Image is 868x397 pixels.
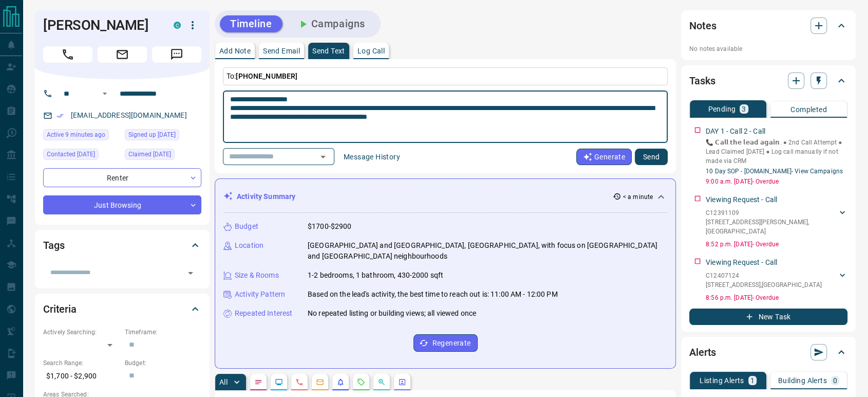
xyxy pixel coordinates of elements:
[706,208,837,218] p: C12391109
[220,15,282,32] button: Timeline
[357,378,365,386] svg: Requests
[706,138,847,166] p: 📞 𝗖𝗮𝗹𝗹 𝘁𝗵𝗲 𝗹𝗲𝗮𝗱 𝗮𝗴𝗮𝗶𝗻. ● 2nd Call Attempt ● Lead Claimed [DATE] ‎● Log call manually if not made ...
[43,149,120,163] div: Sun Sep 14 2025
[263,47,300,55] p: Send Email
[308,240,667,262] p: [GEOGRAPHIC_DATA] and [GEOGRAPHIC_DATA], [GEOGRAPHIC_DATA], with focus on [GEOGRAPHIC_DATA] and [...
[47,130,105,140] span: Active 9 minutes ago
[43,17,158,33] h1: [PERSON_NAME]
[125,358,201,368] p: Budget:
[357,47,385,55] p: Log Call
[223,187,667,206] div: Activity Summary< a minute
[708,105,735,113] p: Pending
[287,15,375,32] button: Campaigns
[308,221,351,232] p: $1700-$2900
[236,72,297,80] span: [PHONE_NUMBER]
[750,377,754,384] p: 1
[235,289,285,300] p: Activity Pattern
[43,233,201,258] div: Tags
[235,221,258,232] p: Budget
[689,309,847,325] button: New Task
[98,46,147,63] span: Email
[413,334,478,352] button: Regenerate
[706,280,822,290] p: [STREET_ADDRESS] , [GEOGRAPHIC_DATA]
[689,344,716,360] h2: Alerts
[43,328,120,337] p: Actively Searching:
[235,270,279,281] p: Size & Rooms
[706,257,777,268] p: Viewing Request - Call
[43,237,64,254] h2: Tags
[56,112,64,119] svg: Email Verified
[378,378,386,386] svg: Opportunities
[99,87,111,100] button: Open
[223,67,668,85] p: To:
[125,328,201,337] p: Timeframe:
[689,17,716,34] h2: Notes
[623,192,653,202] p: < a minute
[706,126,765,137] p: DAY 1 - Call 2 - Call
[43,129,120,143] div: Tue Sep 16 2025
[706,177,847,186] p: 9:00 a.m. [DATE] - Overdue
[43,168,201,187] div: Renter
[308,270,443,281] p: 1-2 bedrooms, 1 bathroom, 430-2000 sqft
[742,105,746,113] p: 3
[125,149,201,163] div: Sun Sep 14 2025
[219,378,228,386] p: All
[706,206,847,238] div: C12391109[STREET_ADDRESS][PERSON_NAME],[GEOGRAPHIC_DATA]
[308,308,476,319] p: No repeated listing or building views; all viewed once
[128,130,176,140] span: Signed up [DATE]
[152,46,201,63] span: Message
[833,377,837,384] p: 0
[790,106,827,113] p: Completed
[336,378,345,386] svg: Listing Alerts
[689,44,847,53] p: No notes available
[235,308,292,319] p: Repeated Interest
[43,301,77,317] h2: Criteria
[316,378,324,386] svg: Emails
[706,293,847,302] p: 8:56 p.m. [DATE] - Overdue
[308,289,558,300] p: Based on the lead's activity, the best time to reach out is: 11:00 AM - 12:00 PM
[337,149,406,165] button: Message History
[706,168,843,175] a: 10 Day SOP - [DOMAIN_NAME]- View Campaigns
[706,218,837,236] p: [STREET_ADDRESS][PERSON_NAME] , [GEOGRAPHIC_DATA]
[706,269,847,292] div: C12407124[STREET_ADDRESS],[GEOGRAPHIC_DATA]
[700,377,744,384] p: Listing Alerts
[43,195,201,214] div: Just Browsing
[689,73,715,89] h2: Tasks
[706,194,777,205] p: Viewing Request - Call
[43,358,120,368] p: Search Range:
[219,47,251,55] p: Add Note
[237,191,295,202] p: Activity Summary
[71,111,187,119] a: [EMAIL_ADDRESS][DOMAIN_NAME]
[275,378,283,386] svg: Lead Browsing Activity
[254,378,262,386] svg: Notes
[706,271,822,280] p: C12407124
[183,266,198,280] button: Open
[128,149,171,159] span: Claimed [DATE]
[316,150,330,164] button: Open
[312,47,345,55] p: Send Text
[295,378,304,386] svg: Calls
[235,240,263,251] p: Location
[689,68,847,93] div: Tasks
[398,378,406,386] svg: Agent Actions
[635,149,668,165] button: Send
[125,129,201,143] div: Sun Sep 14 2025
[689,13,847,38] div: Notes
[43,46,92,63] span: Call
[43,297,201,321] div: Criteria
[43,368,120,385] p: $1,700 - $2,900
[576,149,632,165] button: Generate
[689,340,847,365] div: Alerts
[706,240,847,249] p: 8:52 p.m. [DATE] - Overdue
[47,149,95,159] span: Contacted [DATE]
[174,22,181,29] div: condos.ca
[778,377,827,384] p: Building Alerts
